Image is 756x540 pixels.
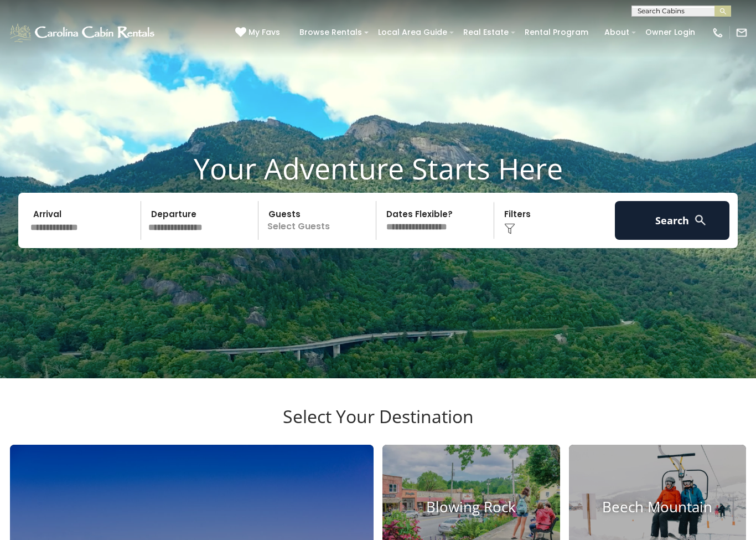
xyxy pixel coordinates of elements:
a: Owner Login [640,24,701,41]
button: Search [615,201,729,240]
a: My Favs [235,27,283,39]
img: mail-regular-white.png [736,27,748,39]
span: My Favs [248,27,280,38]
img: filter--v1.png [504,223,515,234]
a: Local Area Guide [372,24,453,41]
a: Browse Rentals [294,24,367,41]
h4: Beech Mountain [569,498,747,516]
h1: Your Adventure Starts Here [8,151,748,186]
a: Rental Program [519,24,594,41]
a: Real Estate [458,24,514,41]
p: Select Guests [262,201,376,240]
a: About [599,24,635,41]
img: phone-regular-white.png [712,27,724,39]
h3: Select Your Destination [8,406,748,445]
img: White-1-1-2.png [8,22,158,44]
h4: Blowing Rock [382,498,560,516]
img: search-regular-white.png [693,213,707,227]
